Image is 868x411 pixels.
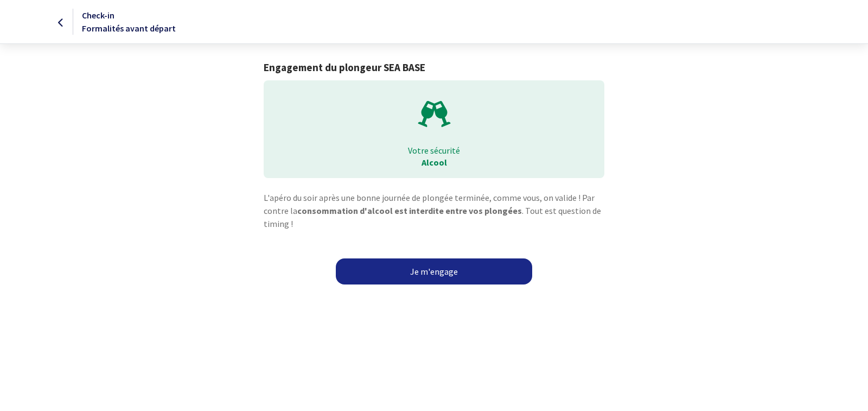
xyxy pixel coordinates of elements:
h1: Engagement du plongeur SEA BASE [264,61,604,74]
strong: Alcool [422,157,447,168]
p: L'apéro du soir après une bonne journée de plongée terminée, comme vous, on valide ! Par contre l... [264,191,604,230]
span: Check-in Formalités avant départ [82,10,176,34]
strong: consommation d'alcool est interdite entre vos plongées [297,205,522,216]
a: Je m'engage [336,258,532,284]
p: Votre sécurité [271,144,596,156]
